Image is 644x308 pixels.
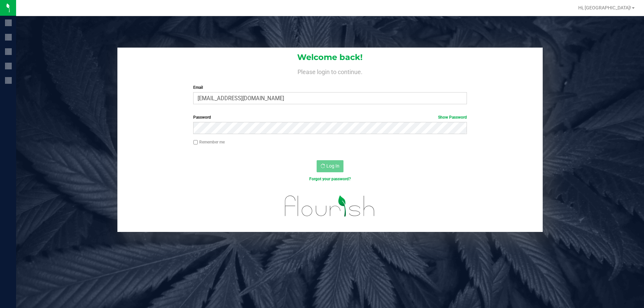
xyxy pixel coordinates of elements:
[317,160,343,172] button: Log In
[578,5,631,10] span: Hi, [GEOGRAPHIC_DATA]!
[193,115,211,120] span: Password
[326,163,339,169] span: Log In
[193,139,225,145] label: Remember me
[309,177,351,181] a: Forgot your password?
[193,84,467,90] label: Email
[117,53,543,62] h1: Welcome back!
[117,67,543,75] h4: Please login to continue.
[438,115,467,120] a: Show Password
[193,140,198,145] input: Remember me
[277,189,383,223] img: flourish_logo.svg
